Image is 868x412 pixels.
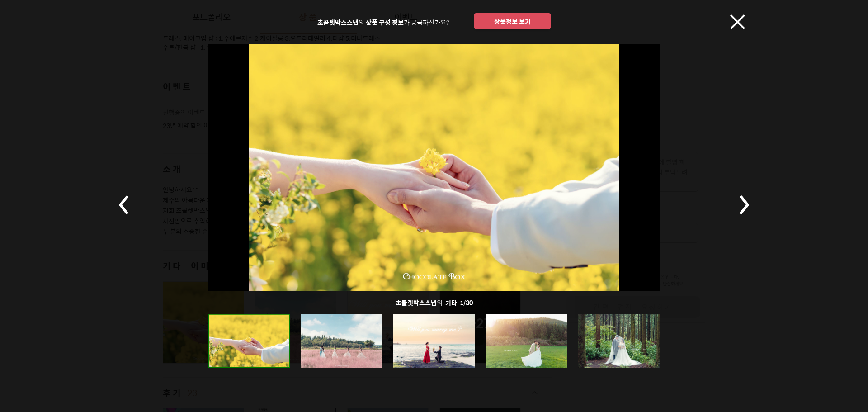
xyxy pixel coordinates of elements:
strong: 초콜렛박스스냅 [317,17,359,27]
div: 의 가 궁금하신가요? [317,19,449,25]
a: 대화 [60,287,117,309]
span: 1 / 30 [460,298,473,308]
span: 대화 [83,301,94,308]
a: 홈 [3,287,60,309]
span: 기타 [445,298,457,308]
span: 초콜렛박스스냅 [396,298,437,308]
button: 상품정보 보기 [474,13,551,29]
span: 설정 [140,300,151,308]
a: 설정 [117,287,174,309]
span: 홈 [28,300,34,308]
strong: 상품 구성 정보 [366,17,404,27]
p: 의 [163,291,705,314]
